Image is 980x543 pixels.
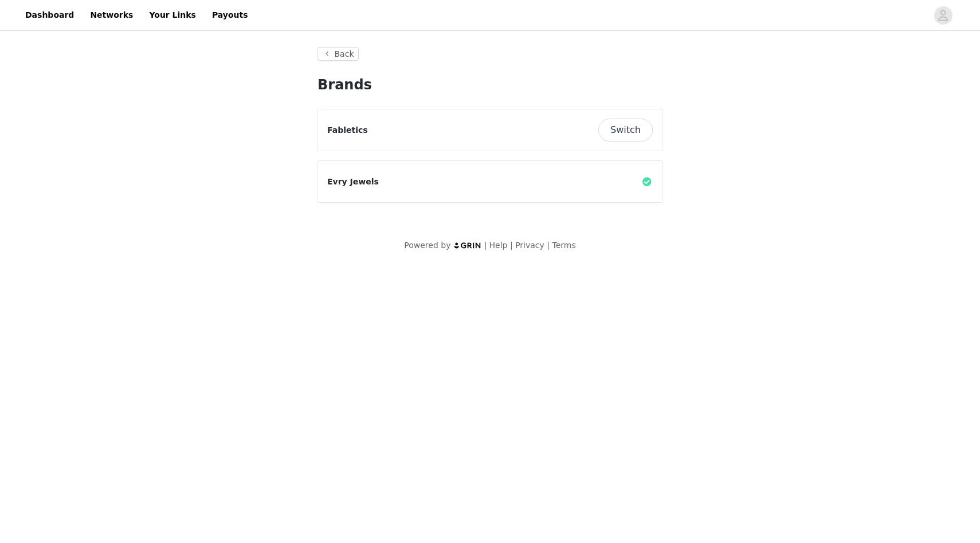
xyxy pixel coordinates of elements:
button: Switch [598,119,653,141]
a: Terms [552,241,575,250]
div: avatar [938,6,948,25]
a: Help [489,241,508,250]
a: Your Links [142,2,203,28]
span: | [510,241,513,250]
span: | [484,241,487,250]
a: Payouts [205,2,255,28]
a: Dashboard [18,2,81,28]
p: Evry Jewels [327,176,379,188]
a: Privacy [515,241,544,250]
button: Back [317,47,359,61]
h1: Brands [317,74,663,95]
span: Powered by [404,241,450,250]
p: Fabletics [327,124,368,136]
span: | [547,241,550,250]
img: logo [453,242,482,249]
a: Networks [83,2,140,28]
